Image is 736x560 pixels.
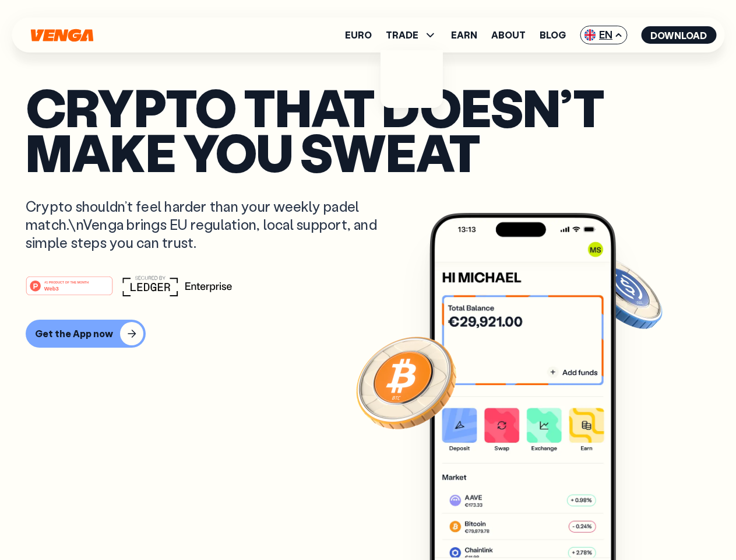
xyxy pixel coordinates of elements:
a: Euro [345,30,372,40]
img: USDC coin [581,251,665,335]
button: Download [641,26,716,44]
a: Blog [540,30,566,40]
a: #1 PRODUCT OF THE MONTHWeb3 [26,283,113,298]
p: Crypto that doesn’t make you sweat [26,85,710,174]
a: Earn [451,30,477,40]
span: EN [580,26,627,44]
tspan: #1 PRODUCT OF THE MONTH [44,280,89,283]
span: TRADE [386,30,418,40]
tspan: Web3 [44,285,59,291]
img: flag-uk [584,29,596,41]
p: Crypto shouldn’t feel harder than your weekly padel match.\nVenga brings EU regulation, local sup... [26,197,394,252]
svg: Home [29,29,94,42]
div: Get the App now [35,328,113,339]
img: Bitcoin [354,330,459,435]
button: Get the App now [26,320,146,348]
a: About [491,30,526,40]
span: TRADE [386,28,437,42]
a: Get the App now [26,320,710,348]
